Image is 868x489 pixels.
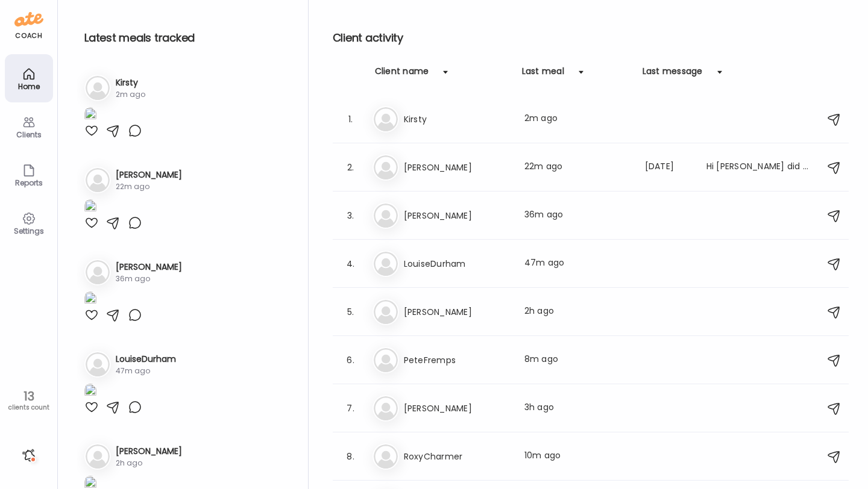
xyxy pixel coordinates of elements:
[86,444,110,469] img: bg-avatar-default.svg
[84,107,96,123] img: images%2FvhDiuyUdg7Pf3qn8yTlHdkeZ9og1%2F968cwkF2YYd6wBVwGmDo%2FQGnmswKvOE9EZw6GJ1iT_1080
[344,449,358,464] div: 8.
[524,160,631,175] div: 22m ago
[374,107,398,131] img: bg-avatar-default.svg
[116,169,182,181] h3: [PERSON_NAME]
[15,31,42,41] div: coach
[116,458,182,469] div: 2h ago
[116,76,145,89] h3: Kirsty
[404,401,510,416] h3: [PERSON_NAME]
[404,305,510,319] h3: [PERSON_NAME]
[344,353,358,367] div: 6.
[116,261,182,273] h3: [PERSON_NAME]
[645,160,692,175] div: [DATE]
[86,76,110,100] img: bg-avatar-default.svg
[116,366,176,376] div: 47m ago
[374,155,398,179] img: bg-avatar-default.svg
[86,260,110,284] img: bg-avatar-default.svg
[333,29,849,47] h2: Client activity
[524,401,631,416] div: 3h ago
[7,83,51,90] div: Home
[522,65,564,84] div: Last meal
[344,112,358,126] div: 1.
[116,273,182,284] div: 36m ago
[374,396,398,420] img: bg-avatar-default.svg
[84,199,96,216] img: images%2FqXFc7aMTU5fNNZiMnXpPEgEZiJe2%2FCQTY0qBolgLwZzaeBzPc%2FcLX5X8Vbj0VRe1kHZ3Ky_1080
[374,300,398,324] img: bg-avatar-default.svg
[374,348,398,372] img: bg-avatar-default.svg
[344,401,358,416] div: 7.
[524,112,631,126] div: 2m ago
[404,208,510,223] h3: [PERSON_NAME]
[344,160,358,175] div: 2.
[116,181,182,192] div: 22m ago
[84,291,96,308] img: images%2Fx2mjt0MkUFaPO2EjM5VOthJZYch1%2FrveEsb2r4kkec8fJlBJd%2FrL10otRdukJ02rxgpOGw_1080
[84,29,289,47] h2: Latest meals tracked
[4,389,53,403] div: 13
[7,227,51,235] div: Settings
[344,257,358,271] div: 4.
[404,449,510,464] h3: RoxyCharmer
[524,305,631,319] div: 2h ago
[706,160,813,175] div: Hi [PERSON_NAME] did you get the photos pal
[524,257,631,271] div: 47m ago
[375,65,429,84] div: Client name
[643,65,703,84] div: Last message
[7,131,51,139] div: Clients
[344,208,358,223] div: 3.
[4,403,53,412] div: clients count
[524,208,631,223] div: 36m ago
[404,257,510,271] h3: LouiseDurham
[86,352,110,376] img: bg-avatar-default.svg
[344,305,358,319] div: 5.
[14,10,43,29] img: ate
[524,353,631,367] div: 8m ago
[374,444,398,469] img: bg-avatar-default.svg
[524,449,631,464] div: 10m ago
[116,445,182,458] h3: [PERSON_NAME]
[84,384,96,400] img: images%2FvpbmLMGCmDVsOUR63jGeboT893F3%2FmZUerU5lW9LFpJYrNx7w%2FSFsgQRKa5d4FgknaNKf6_1080
[7,179,51,187] div: Reports
[404,160,510,175] h3: [PERSON_NAME]
[404,112,510,126] h3: Kirsty
[374,204,398,228] img: bg-avatar-default.svg
[86,168,110,192] img: bg-avatar-default.svg
[116,353,176,366] h3: LouiseDurham
[116,89,145,100] div: 2m ago
[374,252,398,276] img: bg-avatar-default.svg
[404,353,510,367] h3: PeteFremps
